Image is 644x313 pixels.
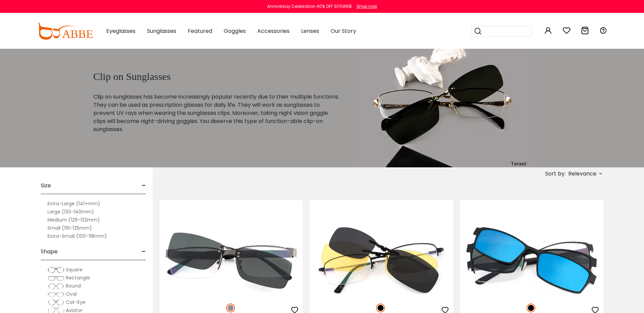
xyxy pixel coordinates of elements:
[66,274,90,281] span: Rectangle
[41,244,58,260] span: Shape
[48,267,65,273] img: Square.png
[142,244,146,260] span: -
[48,291,65,298] img: Oval.png
[310,225,453,296] img: Black Luke Clip-On - Metal ,Adjust Nose Pads
[106,27,135,35] span: Eyeglasses
[37,23,93,40] img: abbeglasses.com
[376,304,385,312] img: Black
[331,27,356,35] span: Our Story
[353,3,377,9] a: Shop now
[257,27,290,35] span: Accessories
[48,208,94,216] label: Large (133-140mm)
[41,178,51,194] span: Size
[48,200,100,208] label: Extra-Large (141+mm)
[527,304,535,312] img: Black
[357,49,530,167] img: clip on sunglasses
[147,27,176,35] span: Sunglasses
[48,283,65,290] img: Round.png
[66,291,77,297] span: Oval
[48,275,65,281] img: Rectangle.png
[301,27,319,35] span: Lenses
[66,266,82,273] span: Square
[48,216,100,224] label: Medium (126-132mm)
[48,232,107,240] label: Extra-Small (100-118mm)
[356,3,377,9] div: Shop now
[48,299,65,306] img: Cat-Eye.png
[224,27,246,35] span: Goggles
[460,225,603,296] img: Black Afghanistan Clip-On - TR ,Adjust Nose Pads
[267,3,352,9] div: Anniversay Celebration 40% OFF SITEWIDE
[66,299,86,306] span: Cat-Eye
[142,178,146,194] span: -
[48,224,92,232] label: Small (119-125mm)
[568,168,596,180] span: Relevance
[226,304,235,312] img: Gun
[545,170,566,178] span: Sort by:
[160,225,303,296] img: Gun Earth Clip-On - Metal ,Adjust Nose Pads
[93,70,341,83] h1: Clip on Sunglasses
[66,283,81,289] span: Round
[93,93,341,133] p: Clip on sunglasses has become increasingly popular recently due to their multiple functions. They...
[188,27,212,35] span: Featured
